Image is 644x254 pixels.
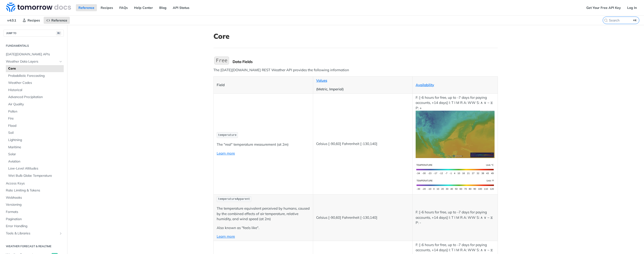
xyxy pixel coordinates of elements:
[8,109,63,114] span: Pollen
[217,151,235,155] a: Learn more
[316,215,409,220] p: Celsius [-90,60] Fahrenheit [-130,140]
[6,231,58,236] span: Tools & Libraries
[8,138,63,142] span: Lightning
[8,81,63,85] span: Weather Codes
[6,210,63,214] span: Formats
[416,167,495,171] span: Expand image
[217,225,310,231] p: Also known as "feels like".
[6,108,64,115] a: Pollen
[316,87,409,92] p: (Metric, Imperial)
[217,82,310,88] p: Field
[6,79,64,86] a: Weather Codes
[6,217,63,222] span: Pagination
[6,94,64,101] a: Advanced Precipitation
[6,115,64,122] a: Fire
[6,151,64,158] a: Solar
[584,4,623,11] a: Get Your Free API Key
[6,144,64,151] a: Maritime
[6,172,64,179] a: Wet Bulb Globe Temperature
[8,88,63,92] span: Historical
[8,173,63,178] span: Wet Bulb Globe Temperature
[56,31,61,35] span: ⌘/
[4,51,64,58] a: [DATE][DOMAIN_NAME] APIs
[4,244,64,248] h2: Weather Forecast & realtime
[117,4,130,11] a: FAQs
[6,202,63,207] span: Versioning
[6,224,63,229] span: Error Handling
[217,142,310,147] p: The "real" temperature measurement (at 2m)
[4,187,64,194] a: Rate Limiting & Tokens
[8,166,63,171] span: Low-Level Altitudes
[6,87,64,94] a: Historical
[416,132,495,136] span: Expand image
[6,158,64,165] a: Aviation
[6,65,64,72] a: Core
[416,182,495,187] span: Expand image
[416,95,495,158] p: F: [-6 hours for free, up to -7 days for paying accounts, +14 days] I: T I M R A: WW S: ∧ ∨ ~ ⧖ P: +
[28,18,40,22] span: Recipes
[98,4,116,11] a: Recipes
[218,134,237,137] span: temperature
[6,188,63,193] span: Rate Limiting & Tokens
[316,141,409,147] p: Celsius [-90,60] Fahrenheit [-130,140]
[8,116,63,121] span: Fire
[4,180,64,187] a: Access Keys
[217,234,235,239] a: Learn more
[4,44,64,48] h2: Fundamentals
[59,60,63,63] button: Hide subpages for Weather Data Layers
[8,74,63,78] span: Probabilistic Forecasting
[44,17,70,24] a: Reference
[59,232,63,235] button: Show subpages for Tools & Libraries
[416,83,434,87] a: Availability
[6,52,63,57] span: [DATE][DOMAIN_NAME] APIs
[170,4,192,11] a: API Status
[4,230,64,237] a: Tools & LibrariesShow subpages for Tools & Libraries
[6,165,64,172] a: Low-Level Altitudes
[8,123,63,128] span: Flood
[6,181,63,186] span: Access Keys
[8,131,63,135] span: Soil
[6,3,71,12] img: Tomorrow.io Weather API Docs
[8,66,63,71] span: Core
[6,59,58,64] span: Weather Data Layers
[20,17,42,24] a: Recipes
[8,102,63,107] span: Air Quality
[233,59,498,64] div: Data Fields
[8,152,63,157] span: Solar
[218,198,250,201] span: temperatureApparent
[8,95,63,99] span: Advanced Precipitation
[416,210,495,226] p: F: [-6 hours for free, up to -7 days for paying accounts, +14 days] I: T I M R A: WW S: ∧ ∨ ~ ⧖ P: -
[6,195,63,200] span: Webhooks
[131,4,156,11] a: Help Center
[76,4,97,11] a: Reference
[632,18,638,23] kbd: ⌘K
[8,159,63,164] span: Aviation
[8,145,63,150] span: Maritime
[4,194,64,201] a: Webhooks
[6,137,64,144] a: Lightning
[625,4,639,11] a: Log In
[4,216,64,223] a: Pagination
[213,32,498,40] h1: Core
[316,78,327,83] a: Values
[51,18,67,22] span: Reference
[4,58,64,65] a: Weather Data LayersHide subpages for Weather Data Layers
[157,4,169,11] a: Blog
[213,67,498,73] p: The [DATE][DOMAIN_NAME] REST Weather API provides the following information
[6,129,64,136] a: Soil
[5,17,19,24] span: v4.0.1
[4,223,64,230] a: Error Handling
[4,208,64,215] a: Formats
[6,72,64,79] a: Probabilistic Forecasting
[6,122,64,129] a: Flood
[4,201,64,208] a: Versioning
[4,30,64,37] button: JUMP TO⌘/
[217,206,310,222] p: The temperature equivalent perceived by humans, caused by the combined effects of air temperature...
[6,101,64,108] a: Air Quality
[604,18,608,22] svg: Search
